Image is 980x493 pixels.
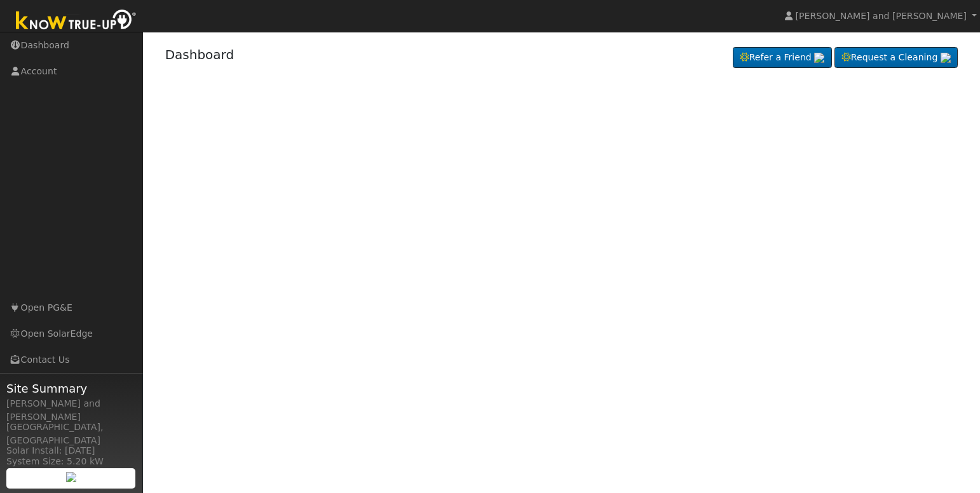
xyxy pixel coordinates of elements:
a: Refer a Friend [733,47,832,69]
span: Site Summary [6,380,136,397]
img: retrieve [814,53,824,63]
img: retrieve [66,472,76,482]
div: System Size: 5.20 kW [6,455,136,468]
span: [PERSON_NAME] and [PERSON_NAME] [796,11,967,21]
img: retrieve [941,53,951,63]
img: Know True-Up [10,7,143,36]
div: [GEOGRAPHIC_DATA], [GEOGRAPHIC_DATA] [6,421,136,447]
a: Dashboard [165,47,235,62]
div: Solar Install: [DATE] [6,444,136,457]
a: Request a Cleaning [834,47,958,69]
div: [PERSON_NAME] and [PERSON_NAME] [6,397,136,424]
